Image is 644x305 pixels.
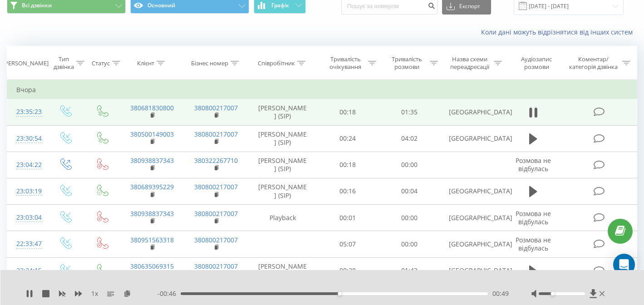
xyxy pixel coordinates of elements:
[22,2,52,9] span: Всі дзвінки
[440,99,504,125] td: [GEOGRAPHIC_DATA]
[440,205,504,231] td: [GEOGRAPHIC_DATA]
[512,55,561,71] div: Аудіозапис розмови
[440,178,504,204] td: [GEOGRAPHIC_DATA]
[92,59,110,67] div: Статус
[130,130,174,138] a: 380500149003
[492,289,509,298] span: 00:49
[613,254,635,275] div: Open Intercom Messenger
[379,205,440,231] td: 00:00
[440,257,504,284] td: [GEOGRAPHIC_DATA]
[325,55,366,71] div: Тривалість очікування
[248,152,317,178] td: [PERSON_NAME] (SIP)
[317,178,378,204] td: 00:16
[258,59,295,67] div: Співробітник
[317,99,378,125] td: 00:18
[317,257,378,284] td: 00:28
[194,130,238,138] a: 380800217007
[54,55,74,71] div: Тип дзвінка
[248,205,317,231] td: Playback
[130,262,174,271] a: 380635069315
[137,59,154,67] div: Клієнт
[7,81,637,99] td: Вчора
[448,55,492,71] div: Назва схеми переадресації
[379,99,440,125] td: 01:35
[194,182,238,191] a: 380800217007
[317,231,378,257] td: 05:07
[567,55,620,71] div: Коментар/категорія дзвінка
[317,152,378,178] td: 00:18
[248,99,317,125] td: [PERSON_NAME] (SIP)
[516,209,551,226] span: Розмова не відбулась
[157,289,181,298] span: - 00:46
[91,289,98,298] span: 1 x
[379,231,440,257] td: 00:00
[248,178,317,204] td: [PERSON_NAME] (SIP)
[317,125,378,152] td: 00:24
[194,103,238,112] a: 380800217007
[379,152,440,178] td: 00:00
[16,103,37,121] div: 23:35:23
[248,125,317,152] td: [PERSON_NAME] (SIP)
[16,156,37,174] div: 23:04:22
[194,209,238,218] a: 380800217007
[130,236,174,244] a: 380951563318
[379,125,440,152] td: 04:02
[130,209,174,218] a: 380938837343
[194,236,238,244] a: 380800217007
[481,28,637,36] a: Коли дані можуть відрізнятися вiд інших систем
[440,125,504,152] td: [GEOGRAPHIC_DATA]
[379,257,440,284] td: 01:43
[130,103,174,112] a: 380681830800
[516,236,551,252] span: Розмова не відбулась
[16,209,37,226] div: 23:03:04
[16,182,37,200] div: 23:03:19
[248,257,317,284] td: [PERSON_NAME] (SIP)
[338,292,341,295] div: Accessibility label
[317,205,378,231] td: 00:01
[271,2,289,9] span: Графік
[387,55,428,71] div: Тривалість розмови
[440,231,504,257] td: [GEOGRAPHIC_DATA]
[379,178,440,204] td: 00:04
[16,130,37,148] div: 23:30:54
[194,262,238,271] a: 380800217007
[3,59,49,67] div: [PERSON_NAME]
[16,262,37,280] div: 22:24:15
[130,156,174,165] a: 380938837343
[551,292,555,295] div: Accessibility label
[16,235,37,253] div: 22:33:47
[516,156,551,173] span: Розмова не відбулась
[194,156,238,165] a: 380322267710
[191,59,228,67] div: Бізнес номер
[130,182,174,191] a: 380689395229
